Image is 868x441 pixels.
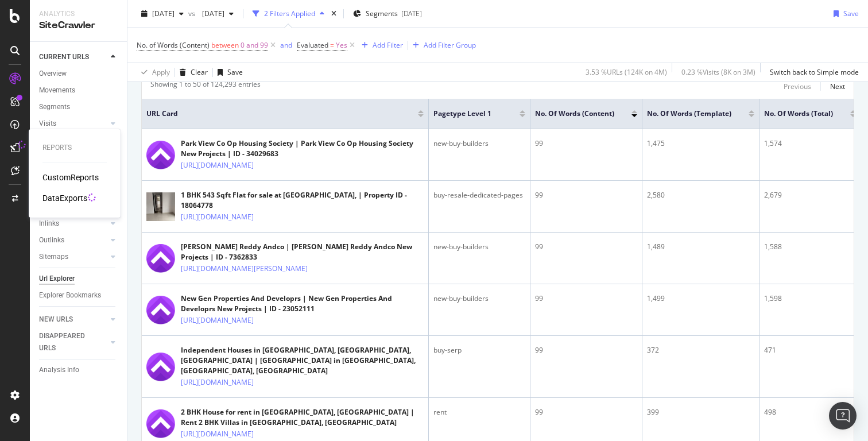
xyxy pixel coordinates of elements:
[535,242,637,252] div: 99
[181,293,424,314] div: New Gen Properties And Developrs | New Gen Properties And Developrs New Projects | ID - 23052111
[329,8,339,20] div: times
[408,38,476,52] button: Add Filter Group
[535,109,614,119] span: No. of Words (Content)
[181,160,254,171] a: [URL][DOMAIN_NAME]
[433,190,525,200] div: buy-resale-dedicated-pages
[535,293,637,304] div: 99
[39,9,118,19] div: Analytics
[39,68,67,80] div: Overview
[843,9,859,18] div: Save
[280,40,292,51] button: and
[42,192,87,204] a: DataExports
[830,79,845,93] button: Next
[39,273,119,285] a: Url Explorer
[39,330,97,354] div: DISAPPEARED URLS
[433,109,502,119] span: pagetype Level 1
[39,51,107,63] a: CURRENT URLS
[764,190,856,200] div: 2,679
[764,109,833,119] span: No. of Words (Total)
[137,5,188,23] button: [DATE]
[764,138,856,149] div: 1,574
[586,67,667,77] div: 3.53 % URLs ( 124K on 4M )
[211,40,239,50] span: between
[137,40,210,50] span: No. of Words (Content)
[829,5,859,23] button: Save
[146,409,175,438] img: main image
[39,101,119,113] a: Segments
[137,63,170,82] button: Apply
[241,37,268,53] span: 0 and 99
[647,345,754,355] div: 372
[152,67,170,77] div: Apply
[647,190,754,200] div: 2,580
[535,407,637,417] div: 99
[647,138,754,149] div: 1,475
[42,143,107,153] div: Reports
[227,67,243,77] div: Save
[181,315,254,326] a: [URL][DOMAIN_NAME]
[146,296,175,324] img: main image
[764,293,856,304] div: 1,598
[39,118,56,130] div: Visits
[181,211,254,223] a: [URL][DOMAIN_NAME]
[146,353,175,381] img: main image
[181,407,424,428] div: 2 BHK House for rent in [GEOGRAPHIC_DATA], [GEOGRAPHIC_DATA] | Rent 2 BHK Villas in [GEOGRAPHIC_D...
[146,141,175,169] img: main image
[39,314,73,326] div: NEW URLS
[39,84,75,96] div: Movements
[42,172,99,183] a: CustomReports
[330,40,334,50] span: =
[146,187,175,226] img: main image
[39,330,107,354] a: DISAPPEARED URLS
[39,234,64,246] div: Outlinks
[197,5,238,23] button: [DATE]
[433,293,525,304] div: new-buy-builders
[175,63,208,82] button: Clear
[647,109,731,119] span: No. of Words (Template)
[181,263,308,274] a: [URL][DOMAIN_NAME][PERSON_NAME]
[39,289,101,301] div: Explorer Bookmarks
[152,9,175,18] span: 2025 Aug. 21st
[348,5,427,23] button: Segments[DATE]
[433,138,525,149] div: new-buy-builders
[146,109,415,119] span: URL Card
[535,345,637,355] div: 99
[181,190,424,211] div: 1 BHK 543 Sqft Flat for sale at [GEOGRAPHIC_DATA], | Property ID - 18064778
[39,218,59,230] div: Inlinks
[191,67,208,77] div: Clear
[366,9,398,18] span: Segments
[181,377,254,388] a: [URL][DOMAIN_NAME]
[784,82,811,91] div: Previous
[197,9,224,18] span: 2025 Jul. 31st
[181,428,254,440] a: [URL][DOMAIN_NAME]
[39,51,89,63] div: CURRENT URLS
[336,37,347,53] span: Yes
[39,364,119,376] a: Analysis Info
[401,9,422,18] div: [DATE]
[39,234,107,246] a: Outlinks
[39,251,68,263] div: Sitemaps
[181,242,424,262] div: [PERSON_NAME] Reddy Andco | [PERSON_NAME] Reddy Andco New Projects | ID - 7362833
[39,118,107,130] a: Visits
[39,84,119,96] a: Movements
[784,79,811,93] button: Previous
[39,68,119,80] a: Overview
[39,101,70,113] div: Segments
[765,63,859,82] button: Switch back to Simple mode
[433,345,525,355] div: buy-serp
[213,63,243,82] button: Save
[424,40,476,50] div: Add Filter Group
[433,407,525,417] div: rent
[39,218,107,230] a: Inlinks
[181,138,424,159] div: Park View Co Op Housing Society | Park View Co Op Housing Society New Projects | ID - 34029683
[248,5,329,23] button: 2 Filters Applied
[297,40,328,50] span: Evaluated
[373,40,403,50] div: Add Filter
[764,242,856,252] div: 1,588
[146,244,175,273] img: main image
[264,9,315,18] div: 2 Filters Applied
[181,345,424,376] div: Independent Houses in [GEOGRAPHIC_DATA], [GEOGRAPHIC_DATA], [GEOGRAPHIC_DATA] | [GEOGRAPHIC_DATA]...
[39,273,75,285] div: Url Explorer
